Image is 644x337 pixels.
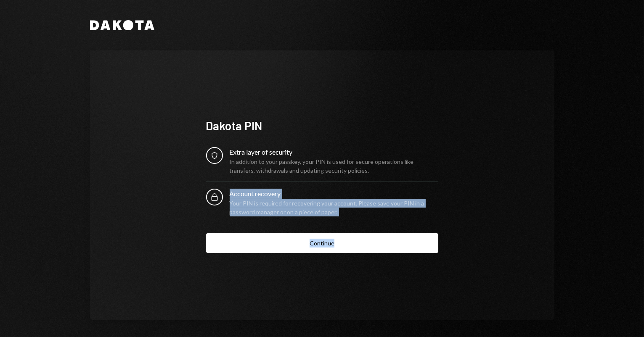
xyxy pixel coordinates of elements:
[230,147,438,157] div: Extra layer of security
[230,157,438,175] div: In addition to your passkey, your PIN is used for secure operations like transfers, withdrawals a...
[206,233,438,253] button: Continue
[230,189,438,199] div: Account recovery
[206,118,438,134] div: Dakota PIN
[230,199,438,216] div: Your PIN is required for recovering your account. Please save your PIN in a password manager or o...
